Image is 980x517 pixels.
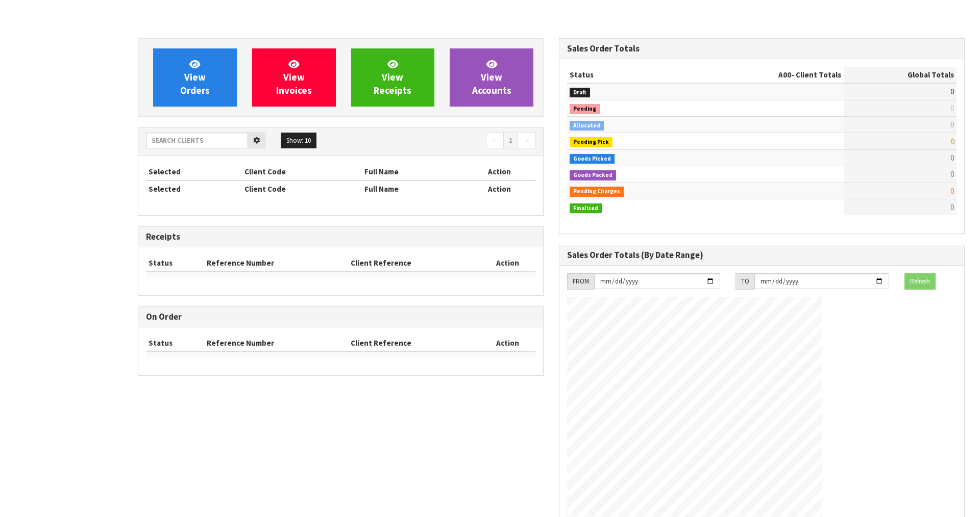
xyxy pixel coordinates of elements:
th: Global Totals [844,67,957,83]
span: 0 [950,202,954,212]
h3: Receipts [146,232,535,242]
th: Reference Number [204,255,349,271]
span: Goods Picked [570,154,615,164]
div: TO [736,273,754,290]
span: Pending [570,104,600,114]
th: Full Name [362,164,463,180]
button: Show: 10 [281,133,316,149]
span: View Receipts [374,58,411,96]
span: View Accounts [472,58,511,96]
span: Pending Charges [570,187,624,197]
th: Client Reference [348,255,479,271]
th: Client Code [242,164,362,180]
th: Status [146,255,204,271]
a: ViewInvoices [252,48,336,107]
input: Search clients [146,133,248,148]
div: FROM [567,273,594,290]
th: Client Reference [348,335,479,351]
a: ViewAccounts [450,48,533,107]
a: ViewReceipts [351,48,435,107]
a: ← [486,133,504,149]
a: → [518,133,535,149]
nav: Page navigation [348,133,535,150]
th: Status [146,335,204,351]
h3: Sales Order Totals (By Date Range) [567,250,957,260]
h3: On Order [146,312,535,322]
th: Selected [146,180,242,197]
th: Action [479,335,535,351]
span: Pending Pick [570,137,612,147]
th: Reference Number [204,335,349,351]
span: Draft [570,88,590,98]
h3: Sales Order Totals [567,44,957,54]
a: ViewOrders [153,48,237,107]
span: View Invoices [276,58,312,96]
button: Refresh [904,273,936,290]
a: 1 [503,133,518,149]
th: Full Name [362,180,463,197]
th: Action [463,164,535,180]
span: 0 [950,136,954,146]
span: 0 [950,87,954,96]
span: 0 [950,186,954,196]
span: 0 [950,104,954,113]
span: 0 [950,120,954,130]
span: 0 [950,169,954,179]
span: Goods Packed [570,170,616,180]
span: Finalised [570,203,602,214]
th: Client Code [242,180,362,197]
th: Status [567,67,696,83]
th: Selected [146,164,242,180]
span: A00 [778,70,791,80]
th: - Client Totals [696,67,844,83]
span: Allocated [570,121,604,131]
th: Action [463,180,535,197]
span: View Orders [180,58,210,96]
th: Action [479,255,535,271]
span: 0 [950,153,954,163]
